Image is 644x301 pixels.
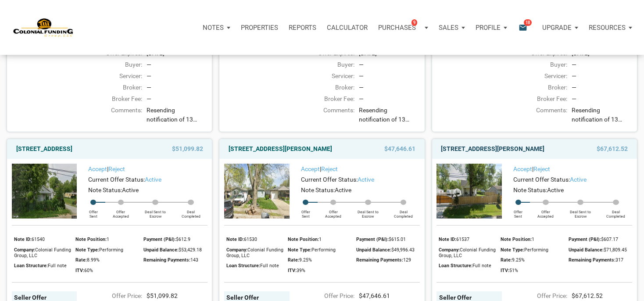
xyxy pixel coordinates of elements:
span: Active [547,186,564,193]
span: | [88,165,125,172]
span: Loan Structure: [439,263,472,269]
span: 9.25% [512,257,525,263]
div: Broker: [497,83,567,92]
div: Comments: [497,106,567,127]
a: Purchases9 [373,14,433,41]
span: Remaining Payments: [569,257,615,263]
a: Properties [236,14,283,41]
span: Note Type: [288,247,311,253]
a: Resources [583,14,637,41]
span: Colonial Funding Group, LLC [439,247,496,258]
a: Calculator [322,14,373,41]
span: active [358,176,374,183]
span: Note Status: [88,186,122,193]
div: — [572,60,633,69]
span: ITV: [288,268,297,273]
div: Servicer: [72,72,142,81]
span: Note Type: [75,247,99,253]
img: NoteUnlimited [13,18,74,38]
img: 575873 [224,164,290,219]
p: Upgrade [542,24,572,32]
div: Offer Accepted [105,205,136,219]
span: ITV: [75,268,84,273]
span: $49,996.43 [391,247,415,253]
span: Company: [14,247,35,253]
span: Loan Structure: [226,263,260,269]
span: — [147,95,151,102]
div: Offer Price: [285,291,355,301]
button: Upgrade [537,14,583,41]
span: ITV: [501,268,509,273]
span: Resending notification of 13 notes available for purchase. [359,106,420,124]
p: Purchases [378,24,416,32]
button: Sales [433,14,470,41]
span: Note Status: [301,186,335,193]
span: Remaining Payments: [143,257,190,263]
span: Current Offer Status: [513,176,570,183]
p: Profile [476,24,501,32]
div: Deal Sent to Escrow [349,205,387,219]
button: email18 [512,14,537,41]
div: Offer Price: [497,291,567,301]
span: Rate: [75,257,87,263]
span: 61540 [32,236,45,242]
span: active [145,176,161,183]
a: Accept [513,165,532,172]
span: — [359,95,364,102]
span: Unpaid Balance: [143,247,179,253]
span: $71,809.45 [604,247,627,253]
span: Payment (P&I): [569,236,601,242]
div: — [572,83,633,92]
p: Properties [241,24,278,32]
a: Reject [533,165,550,172]
span: 9 [411,19,417,26]
div: Deal Completed [175,205,208,219]
span: 317 [615,257,623,263]
a: [STREET_ADDRESS] [16,143,72,154]
div: Servicer: [285,72,355,81]
div: Buyer: [285,60,355,69]
div: Deal Sent to Escrow [136,205,175,219]
span: $47,646.61 [384,143,415,154]
span: 129 [403,257,411,263]
span: 1 [107,236,109,242]
div: Comments: [285,106,355,127]
div: Offer Sent [294,205,318,219]
span: | [513,165,550,172]
span: Performing [99,247,123,253]
span: Company: [226,247,247,253]
span: Full note [48,263,67,269]
span: — [572,95,576,102]
div: Broker: [72,83,142,92]
div: Comments: [72,106,142,127]
span: Note ID: [226,236,244,242]
div: — [572,72,633,81]
button: Reports [283,14,322,41]
button: Notes [197,14,236,41]
span: 51% [509,268,518,273]
span: Active [122,186,139,193]
a: Profile [470,14,512,41]
div: Buyer: [72,60,142,69]
span: Rate: [501,257,512,263]
div: Deal Completed [387,205,420,219]
span: Full note [472,263,491,269]
span: 61530 [244,236,257,242]
div: — [359,60,420,69]
span: Payment (P&I): [356,236,389,242]
span: $615.01 [389,236,406,242]
div: Buyer: [497,60,567,69]
span: 143 [190,257,198,263]
div: — [147,60,208,69]
span: Note Position: [75,236,107,242]
p: Notes [203,24,224,32]
div: — [359,72,420,81]
span: Performing [311,247,336,253]
div: $51,099.82 [142,291,212,301]
div: $47,646.61 [354,291,424,301]
a: Reject [108,165,125,172]
i: email [518,22,528,32]
img: 576457 [436,164,502,219]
